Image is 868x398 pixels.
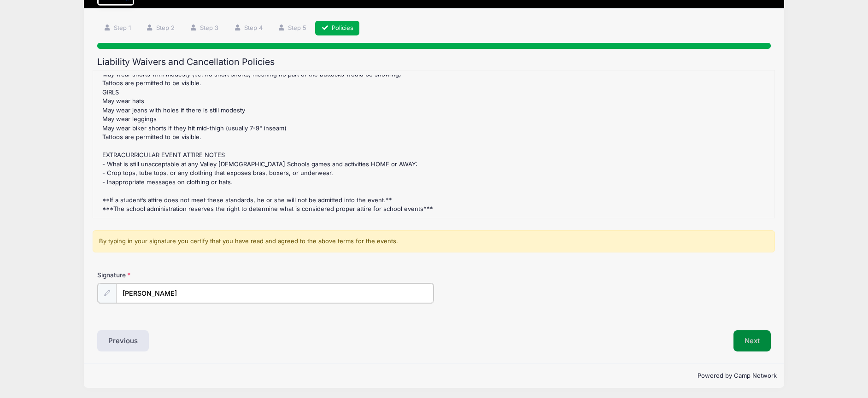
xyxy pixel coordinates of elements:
button: Previous [97,330,149,351]
div: By typing in your signature you certify that you have read and agreed to the above terms for the ... [93,230,775,252]
a: Policies [315,21,359,36]
a: Step 3 [184,21,225,36]
a: Step 1 [97,21,137,36]
label: Signature [97,270,265,280]
h2: Liability Waivers and Cancellation Policies [97,57,771,67]
a: Step 2 [140,21,181,36]
input: Enter first and last name [116,283,434,303]
a: Step 4 [228,21,269,36]
p: Powered by Camp Network [91,371,777,380]
div: : The is no Refund Policy for any dances. Any requests need to be sent to . : [DATE]-[DATE] DANCE... [98,75,770,213]
button: Next [733,330,771,351]
a: Step 5 [271,21,312,36]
